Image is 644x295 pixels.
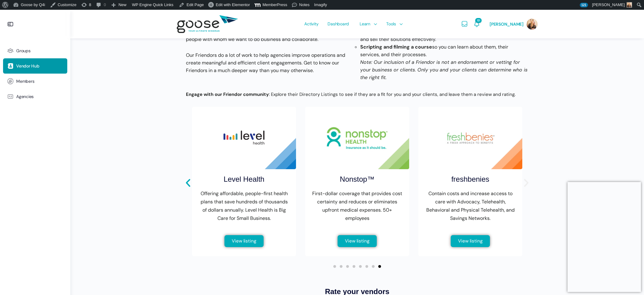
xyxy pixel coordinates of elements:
[521,178,531,188] div: Next slide
[424,189,516,222] p: Contain costs and increase access to care with Advocacy, Telehealth, Behavioral and Physical Tele...
[360,9,370,38] span: Learn
[458,239,483,243] span: View listing
[473,10,480,38] a: Notifications
[311,189,403,222] p: First-dollar coverage that provides cost certainty and reduces or eliminates upfront medical expe...
[3,89,67,104] a: Agencies
[345,239,369,243] span: View listing
[338,235,377,247] a: View listing
[357,10,379,38] a: Learn
[451,174,489,185] h2: freshbenies
[580,3,588,7] span: 121
[216,2,250,7] span: Edit with Elementor
[383,10,404,38] a: Tools
[304,9,318,38] span: Activity
[186,91,269,97] strong: Engage with our Friendor community
[16,94,34,99] span: Agencies
[359,265,362,268] span: Go to slide 5
[360,59,527,81] em: Note: Our inclusion of a Friendor is not an endorsement or vetting for your business or clients. ...
[475,18,482,23] span: 121
[183,178,193,188] div: Previous slide
[372,265,375,268] span: Go to slide 7
[461,10,468,38] a: Messages
[360,44,432,50] strong: Scripting and filming a course
[192,107,296,256] div: 8 / 8
[16,79,34,84] span: Members
[378,265,381,268] span: Go to slide 8
[568,182,641,292] iframe: Popup CTA
[324,10,352,38] a: Dashboard
[340,174,374,185] h2: Nonstop™
[198,189,290,222] p: Offering affordable, people-first health plans that save hundreds of thousands of dollars annuall...
[224,174,264,185] h2: Level Health
[360,43,528,58] li: so you can learn about them, their services, and their processes.
[224,235,264,247] a: View listing
[328,9,349,38] span: Dashboard
[353,265,355,268] span: Go to slide 4
[451,235,490,247] a: View listing
[333,265,336,268] span: Go to slide 1
[192,107,522,268] div: Carousel
[340,265,342,268] span: Go to slide 2
[301,10,321,38] a: Activity
[232,239,256,243] span: View listing
[346,265,349,268] span: Go to slide 3
[186,90,519,99] p: : Explore their Directory Listings to see if they are a fit for you and your clients, and leave t...
[490,10,538,38] a: [PERSON_NAME]
[386,9,396,38] span: Tools
[16,48,31,53] span: Groups
[418,107,522,256] div: 2 / 8
[3,43,67,58] a: Groups
[365,265,368,268] span: Go to slide 6
[3,74,67,89] a: Members
[16,64,39,69] span: Vendor Hub
[490,21,524,27] span: [PERSON_NAME]
[305,107,409,256] div: 1 / 8
[186,51,354,74] p: Our Friendors do a lot of work to help agencies improve operations and create meaningful and effi...
[3,58,67,74] a: Vendor Hub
